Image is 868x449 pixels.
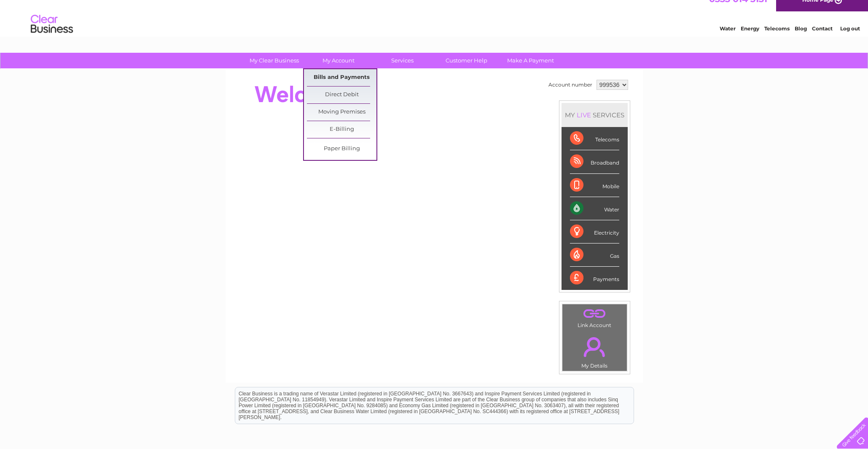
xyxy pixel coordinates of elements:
[741,36,759,42] a: Energy
[795,36,807,42] a: Blog
[368,53,437,68] a: Services
[307,87,376,103] a: Direct Debit
[304,53,373,68] a: My Account
[239,53,309,68] a: My Clear Business
[570,197,619,220] div: Water
[432,53,501,68] a: Customer Help
[709,4,767,15] a: 0333 014 3131
[546,78,594,92] td: Account number
[30,22,73,48] img: logo.png
[720,36,736,42] a: Water
[496,53,565,68] a: Make A Payment
[562,304,627,330] td: Link Account
[307,69,376,86] a: Bills and Payments
[307,104,376,121] a: Moving Premises
[564,306,625,321] a: .
[570,127,619,150] div: Telecoms
[570,150,619,173] div: Broadband
[840,36,860,42] a: Log out
[812,36,833,42] a: Contact
[562,330,627,371] td: My Details
[764,36,790,42] a: Telecoms
[570,220,619,243] div: Electricity
[307,121,376,138] a: E-Billing
[562,103,628,127] div: MY SERVICES
[235,5,634,41] div: Clear Business is a trading name of Verastar Limited (registered in [GEOGRAPHIC_DATA] No. 3667643...
[570,243,619,267] div: Gas
[570,174,619,197] div: Mobile
[570,267,619,289] div: Payments
[564,332,625,362] a: .
[307,141,376,157] a: Paper Billing
[575,111,593,119] div: LIVE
